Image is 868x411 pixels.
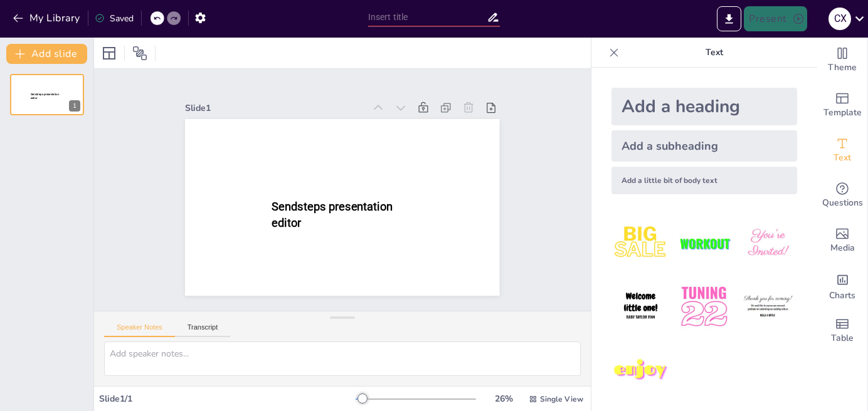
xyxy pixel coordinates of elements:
div: Get real-time input from your audience [817,173,867,218]
img: 7.jpeg [611,341,670,400]
span: Position [132,46,147,61]
span: Sendsteps presentation editor [272,200,393,229]
div: Add ready made slides [817,83,867,128]
div: Slide 1 / 1 [99,393,356,405]
div: С Х [828,8,851,30]
button: Add slide [6,44,87,64]
button: Speaker Notes [104,323,175,337]
div: 1 [10,74,84,115]
img: 5.jpeg [675,278,733,336]
img: 3.jpeg [739,214,797,273]
div: Add text boxes [817,128,867,173]
span: Table [831,331,854,345]
img: 2.jpeg [675,214,733,273]
img: 4.jpeg [611,278,670,336]
span: Single View [540,394,583,404]
div: Add images, graphics, shapes or video [817,218,867,263]
span: Media [830,241,855,255]
button: Export to PowerPoint [717,6,741,31]
div: Add charts and graphs [817,263,867,308]
div: Change the overall theme [817,38,867,83]
span: Template [823,106,862,120]
div: Add a heading [611,88,797,125]
button: С Х [828,6,851,31]
input: Insert title [368,8,487,26]
span: Text [834,151,851,165]
div: Slide 1 [185,102,364,114]
img: 6.jpeg [739,278,797,336]
button: My Library [9,8,85,28]
div: Layout [99,43,119,63]
div: Add a table [817,308,867,353]
p: Text [624,38,805,68]
div: 1 [69,100,80,112]
span: Theme [828,61,857,75]
div: Add a little bit of body text [611,167,797,194]
button: Transcript [175,323,231,337]
span: Sendsteps presentation editor [31,93,59,100]
div: Saved [95,13,134,24]
div: 26 % [489,393,519,405]
button: Present [744,6,807,31]
span: Questions [822,196,863,210]
span: Charts [829,289,855,303]
div: Add a subheading [611,130,797,162]
img: 1.jpeg [611,214,670,273]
